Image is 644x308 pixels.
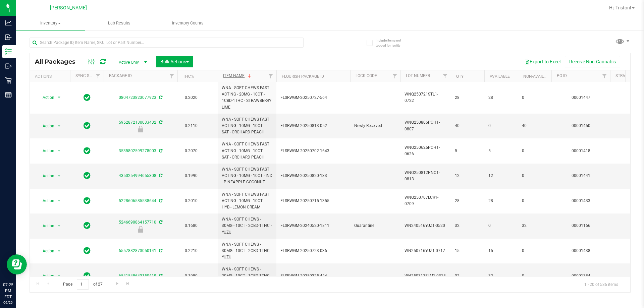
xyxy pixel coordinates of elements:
a: Strain [615,73,629,78]
a: 4350254994655308 [119,173,156,178]
span: 5 [455,148,480,154]
span: Action [37,93,55,102]
span: 0.1680 [181,221,201,231]
span: 0 [522,95,547,101]
a: Inventory Counts [154,16,222,30]
span: In Sync [84,271,91,281]
span: FLSRWGM-20250715-1355 [280,198,346,204]
button: Receive Non-Cannabis [565,56,620,67]
span: 0 [522,148,547,154]
a: THC% [183,74,194,79]
span: 15 [488,248,514,254]
span: Include items not tagged for facility [376,38,409,48]
span: Quarantine [354,223,396,229]
a: 6541548643150419 [119,273,156,278]
span: [PERSON_NAME] [50,5,87,11]
a: Lab Results [85,16,154,30]
span: 0 [522,248,547,254]
inline-svg: Inbound [5,34,12,41]
span: Bulk Actions [160,59,189,64]
a: Filter [265,70,276,82]
inline-svg: Inventory [5,48,12,55]
span: 12 [455,173,480,179]
span: Lab Results [99,20,140,26]
span: Action [37,146,55,156]
span: 0 [522,273,547,279]
span: Action [37,171,55,181]
span: 32 [488,273,514,279]
span: Sync from Compliance System [158,248,162,253]
span: 40 [455,123,480,129]
span: Action [37,246,55,256]
input: 1 [77,279,89,290]
span: 15 [455,248,480,254]
span: 28 [455,198,480,204]
a: Non-Available [523,74,553,79]
span: WNA - SOFT CHEWS FAST ACTING - 10MG - 10CT - HYB - LEMON CREAM [222,191,272,211]
a: Go to the last page [123,279,133,288]
span: WNA - SOFT CHEWS - 30MG - 10CT - 2CBD-1THC - YUZU [222,241,272,261]
span: In Sync [84,246,91,255]
span: FLSRWGM-20250325-444 [280,273,346,279]
inline-svg: Analytics [5,19,12,26]
span: WNQ250625PCH1-0626 [405,144,447,157]
a: Lock Code [356,73,377,78]
span: Hi, Triston! [609,5,631,10]
span: WNA - SOFT CHEWS - 20MG - 10CT - 1CBD-1THC - STRAWBERRY LEMONADE [222,266,272,286]
span: select [55,196,63,205]
a: Filter [93,70,104,82]
span: 0.2110 [181,121,201,131]
a: 00001433 [572,198,590,203]
span: Newly Received [354,123,396,129]
span: Sync from Compliance System [158,273,162,278]
span: In Sync [84,121,91,130]
a: 5952872130033432 [119,120,156,125]
a: Filter [599,70,610,82]
iframe: Resource center [7,254,27,274]
span: select [55,221,63,231]
span: 28 [455,95,480,101]
span: select [55,271,63,281]
span: Action [37,271,55,281]
a: Available [490,74,510,79]
a: Package ID [109,73,132,78]
span: Inventory Counts [163,20,213,26]
a: 0804723823077923 [119,95,156,100]
span: In Sync [84,171,91,180]
p: 07:25 PM EDT [3,282,13,300]
span: Action [37,196,55,205]
span: FLSRWGM-20250813-052 [280,123,346,129]
span: Action [37,221,55,231]
span: WNA - SOFT CHEWS FAST ACTING - 20MG - 10CT - 1CBD-1THC - STRAWBERRY LIME [222,85,272,111]
span: 0.1980 [181,271,201,281]
a: Qty [456,74,464,79]
span: Sync from Compliance System [158,120,162,125]
p: 09/20 [3,300,13,305]
a: 00001166 [572,223,590,228]
span: 12 [488,173,514,179]
a: 00001438 [572,248,590,253]
a: PO ID [557,73,567,78]
div: Quarantine [103,226,178,233]
span: 40 [522,123,547,129]
a: 00001418 [572,148,590,153]
span: Sync from Compliance System [158,198,162,203]
span: In Sync [84,196,91,205]
span: Sync from Compliance System [158,148,162,153]
span: WN240516YUZ1-0520 [405,223,447,229]
inline-svg: Retail [5,77,12,84]
span: WN250317SLM1-0318 [405,273,447,279]
span: 5 [488,148,514,154]
span: WNA - SOFT CHEWS FAST ACTING - 10MG - 10CT - SAT - ORCHARD PEACH [222,141,272,161]
a: Item Name [223,73,252,78]
span: select [55,146,63,156]
span: 28 [488,198,514,204]
span: 0.2010 [181,196,201,206]
inline-svg: Reports [5,91,12,98]
a: Filter [440,70,451,82]
span: WNA - SOFT CHEWS - 30MG - 10CT - 2CBD-1THC - YUZU [222,216,272,236]
span: FLSRWGM-20240520-1811 [280,223,346,229]
span: 32 [455,273,480,279]
input: Search Package ID, Item Name, SKU, Lot or Part Number... [30,38,304,48]
span: Sync from Compliance System [158,95,162,100]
